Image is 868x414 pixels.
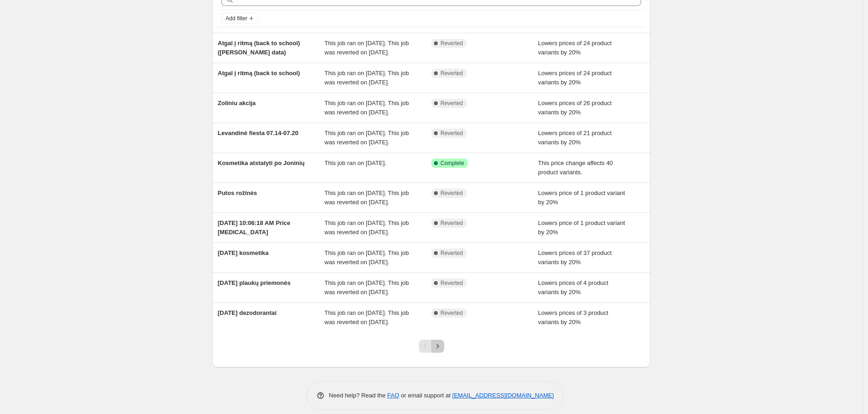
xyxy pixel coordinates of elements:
[538,249,612,266] span: Lowers prices of 37 product variants by 20%
[325,249,409,266] span: This job ran on [DATE]. This job was reverted on [DATE].
[452,392,554,399] a: [EMAIL_ADDRESS][DOMAIN_NAME]
[440,100,463,107] span: Reverted
[325,189,409,206] span: This job ran on [DATE]. This job was reverted on [DATE].
[419,340,444,353] nav: Pagination
[440,189,463,197] span: Reverted
[431,340,444,353] button: Next
[387,392,399,399] a: FAQ
[440,219,463,227] span: Reverted
[329,392,387,399] span: Need help? Read the
[440,160,464,167] span: Complete
[538,160,613,176] span: This price change affects 40 product variants.
[218,130,298,136] span: Levandinė fiesta 07.14-07.20
[325,70,409,86] span: This job ran on [DATE]. This job was reverted on [DATE].
[325,219,409,236] span: This job ran on [DATE]. This job was reverted on [DATE].
[218,219,291,236] span: [DATE] 10:06:18 AM Price [MEDICAL_DATA]
[218,189,257,196] span: Putos rožinės
[218,70,300,77] span: Atgal į ritmą (back to school)
[325,309,409,325] span: This job ran on [DATE]. This job was reverted on [DATE].
[218,279,291,286] span: [DATE] plaukų priemonės
[218,160,305,166] span: Kosmetika atstatyti po Joninių
[440,249,463,257] span: Reverted
[538,189,625,206] span: Lowers price of 1 product variant by 20%
[325,279,409,296] span: This job ran on [DATE]. This job was reverted on [DATE].
[538,70,612,86] span: Lowers prices of 24 product variants by 20%
[440,309,463,317] span: Reverted
[538,309,608,325] span: Lowers prices of 3 product variants by 20%
[218,249,268,256] span: [DATE] kosmetika
[226,15,247,22] span: Add filter
[325,160,386,166] span: This job ran on [DATE].
[218,309,277,316] span: [DATE] dezodorantai
[538,40,612,56] span: Lowers prices of 24 product variants by 20%
[538,100,612,116] span: Lowers prices of 26 product variants by 20%
[399,392,452,399] span: or email support at
[440,130,463,137] span: Reverted
[325,40,409,56] span: This job ran on [DATE]. This job was reverted on [DATE].
[538,130,612,146] span: Lowers prices of 21 product variants by 20%
[538,279,608,296] span: Lowers prices of 4 product variants by 20%
[221,13,258,24] button: Add filter
[218,100,256,106] span: Zoliniu akcija
[325,100,409,116] span: This job ran on [DATE]. This job was reverted on [DATE].
[325,130,409,146] span: This job ran on [DATE]. This job was reverted on [DATE].
[440,70,463,77] span: Reverted
[440,40,463,47] span: Reverted
[538,219,625,236] span: Lowers price of 1 product variant by 20%
[218,40,300,56] span: Atgal į ritmą (back to school) ([PERSON_NAME] data)
[440,279,463,287] span: Reverted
